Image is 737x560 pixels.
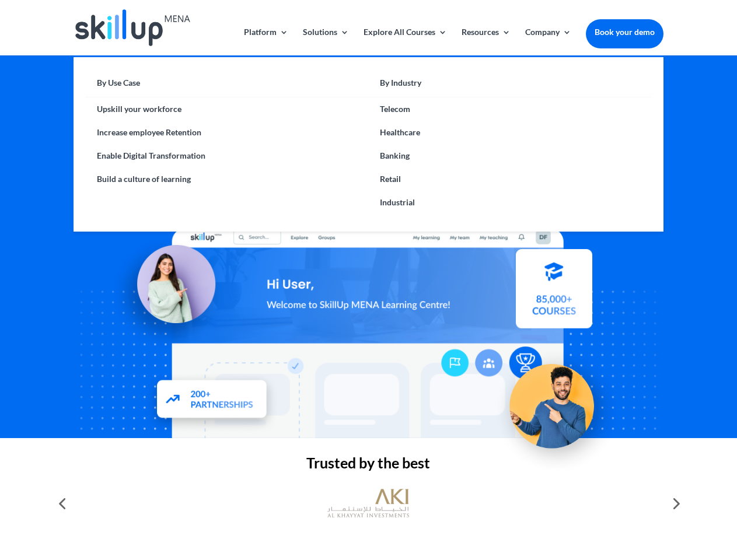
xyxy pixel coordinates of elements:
[85,97,368,121] a: Upskill your workforce
[303,28,349,55] a: Solutions
[75,9,190,46] img: Skillup Mena
[516,254,592,333] img: Courses library - SkillUp MENA
[586,19,663,45] a: Book your demo
[145,369,280,432] img: Partners - SkillUp Mena
[85,75,368,97] a: By Use Case
[74,456,663,476] h2: Trusted by the best
[493,339,622,469] img: Upskill your workforce - SkillUp
[525,28,571,55] a: Company
[368,97,651,121] a: Telecom
[364,28,447,55] a: Explore All Courses
[368,167,651,191] a: Retail
[85,121,368,144] a: Increase employee Retention
[327,483,409,524] img: al khayyat investments logo
[368,191,651,214] a: Industrial
[462,28,511,55] a: Resources
[368,144,651,167] a: Banking
[85,167,368,191] a: Build a culture of learning
[244,28,288,55] a: Platform
[85,144,368,167] a: Enable Digital Transformation
[109,232,227,350] img: Learning Management Solution - SkillUp
[368,75,651,97] a: By Industry
[368,121,651,144] a: Healthcare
